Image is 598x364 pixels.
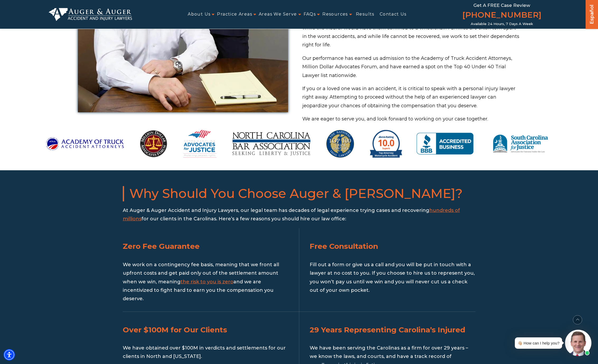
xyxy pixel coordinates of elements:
[302,115,520,123] p: We are eager to serve you, and look forward to working on your case together.
[471,22,533,26] span: Available 24 Hours, 7 Days a Week
[123,260,289,303] p: We work on a contingency fee basis, meaning that we front all upfront costs and get paid only out...
[412,120,478,168] img: BBB Accredited Business
[140,124,167,164] img: MillionDollarAdvocatesForum
[310,323,475,336] h3: 29 Years Representing Carolina’s Injured
[302,84,520,110] p: If you or a loved one was in an accident, it is critical to speak with a personal injury lawyer r...
[380,8,407,20] a: Contact Us
[370,124,402,164] img: avvo-motorcycle
[3,349,15,361] div: Accessibility Menu
[123,344,289,361] p: We have obtained over $100M in verdicts and settlements for our clients in North and [US_STATE].
[49,8,132,21] img: Auger & Auger Accident and Injury Lawyers Logo
[123,323,289,336] h3: Over $100M for Our Clients
[183,124,216,164] img: North Carolina Advocates for Justice
[473,3,530,8] span: Get a FREE Case Review
[462,9,542,22] a: [PHONE_NUMBER]
[326,124,354,164] img: Top 100 Trial Lawyers
[123,240,289,253] h3: Zero Fee Guarantee
[217,8,252,20] a: Practice Areas
[356,8,374,20] a: Results
[46,124,124,164] img: Academy-of-Truck-Accident-Attorneys
[517,339,559,347] div: 👋🏼 How can I help you?
[123,207,460,222] span: hundreds of millions
[322,8,348,20] a: Resources
[181,279,233,285] span: the risk to you is zero
[188,8,210,20] a: About Us
[565,330,591,356] img: Intaker widget Avatar
[310,260,475,295] p: Fill out a form or give us a call and you will be put in touch with a lawyer at no cost to you. I...
[573,315,582,324] button: scroll to up
[304,8,316,20] a: FAQs
[232,124,310,164] img: North Carolina Bar Association
[488,124,553,164] img: South Carolina Association for Justice
[123,206,475,223] p: At Auger & Auger Accident and Injury Lawyers, our legal team has decades of legal experience tryi...
[302,54,520,80] p: Our performance has earned us admission to the Academy of Truck Accident Attorneys, Million Dolla...
[123,186,475,201] h2: Why Should You Choose Auger & [PERSON_NAME]?
[259,8,297,20] a: Areas We Serve
[310,240,475,253] h3: Free Consultation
